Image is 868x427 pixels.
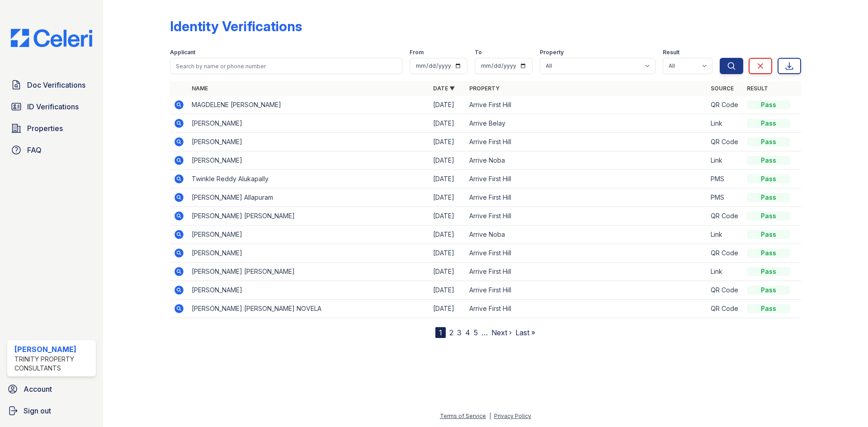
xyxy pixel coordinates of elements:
[435,327,446,338] div: 1
[188,170,429,188] td: Twinkle Reddy Alukapally
[188,281,429,300] td: [PERSON_NAME]
[14,355,92,373] div: Trinity Property Consultants
[747,267,790,276] div: Pass
[7,98,96,116] a: ID Verifications
[466,300,707,318] td: Arrive First Hill
[429,188,466,207] td: [DATE]
[4,380,99,398] a: Account
[188,151,429,170] td: [PERSON_NAME]
[707,281,743,300] td: QR Code
[188,263,429,281] td: [PERSON_NAME] [PERSON_NAME]
[711,85,734,92] a: Source
[188,188,429,207] td: [PERSON_NAME] Allapuram
[707,188,743,207] td: PMS
[188,133,429,151] td: [PERSON_NAME]
[429,225,466,244] td: [DATE]
[747,230,790,239] div: Pass
[466,281,707,300] td: Arrive First Hill
[170,18,302,34] div: Identity Verifications
[466,188,707,207] td: Arrive First Hill
[24,384,52,394] span: Account
[491,328,512,337] a: Next ›
[27,145,42,155] span: FAQ
[707,244,743,263] td: QR Code
[747,193,790,202] div: Pass
[707,151,743,170] td: Link
[170,49,195,56] label: Applicant
[707,133,743,151] td: QR Code
[466,133,707,151] td: Arrive First Hill
[429,281,466,300] td: [DATE]
[747,174,790,183] div: Pass
[188,300,429,318] td: [PERSON_NAME] [PERSON_NAME] NOVELA
[707,207,743,225] td: QR Code
[188,244,429,263] td: [PERSON_NAME]
[747,156,790,165] div: Pass
[429,96,466,114] td: [DATE]
[188,207,429,225] td: [PERSON_NAME] [PERSON_NAME]
[707,170,743,188] td: PMS
[466,114,707,133] td: Arrive Belay
[4,402,99,420] a: Sign out
[481,327,488,338] span: …
[429,263,466,281] td: [DATE]
[188,96,429,114] td: MAGDELENE [PERSON_NAME]
[429,151,466,170] td: [DATE]
[466,151,707,170] td: Arrive Noba
[170,58,402,74] input: Search by name or phone number
[24,405,51,416] span: Sign out
[747,137,790,146] div: Pass
[466,170,707,188] td: Arrive First Hill
[747,119,790,128] div: Pass
[466,207,707,225] td: Arrive First Hill
[747,304,790,313] div: Pass
[14,344,92,355] div: [PERSON_NAME]
[663,49,679,56] label: Result
[410,49,424,56] label: From
[188,114,429,133] td: [PERSON_NAME]
[188,225,429,244] td: [PERSON_NAME]
[475,49,482,56] label: To
[707,300,743,318] td: QR Code
[429,244,466,263] td: [DATE]
[707,114,743,133] td: Link
[429,207,466,225] td: [DATE]
[27,80,85,90] span: Doc Verifications
[747,211,790,221] div: Pass
[515,328,535,337] a: Last »
[540,49,564,56] label: Property
[429,114,466,133] td: [DATE]
[474,328,478,337] a: 5
[466,263,707,281] td: Arrive First Hill
[747,85,768,92] a: Result
[466,244,707,263] td: Arrive First Hill
[494,413,531,419] a: Privacy Policy
[7,141,96,159] a: FAQ
[7,119,96,137] a: Properties
[449,328,453,337] a: 2
[466,96,707,114] td: Arrive First Hill
[707,225,743,244] td: Link
[747,100,790,109] div: Pass
[457,328,462,337] a: 3
[429,133,466,151] td: [DATE]
[429,300,466,318] td: [DATE]
[27,123,63,134] span: Properties
[433,85,455,92] a: Date ▼
[27,101,79,112] span: ID Verifications
[469,85,500,92] a: Property
[465,328,470,337] a: 4
[489,413,491,419] div: |
[192,85,208,92] a: Name
[7,76,96,94] a: Doc Verifications
[429,170,466,188] td: [DATE]
[707,263,743,281] td: Link
[747,286,790,295] div: Pass
[466,225,707,244] td: Arrive Noba
[4,29,99,47] img: CE_Logo_Blue-a8612792a0a2168367f1c8372b55b34899dd931a85d93a1a3d3e32e68fde9ad4.png
[707,96,743,114] td: QR Code
[747,249,790,258] div: Pass
[440,413,486,419] a: Terms of Service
